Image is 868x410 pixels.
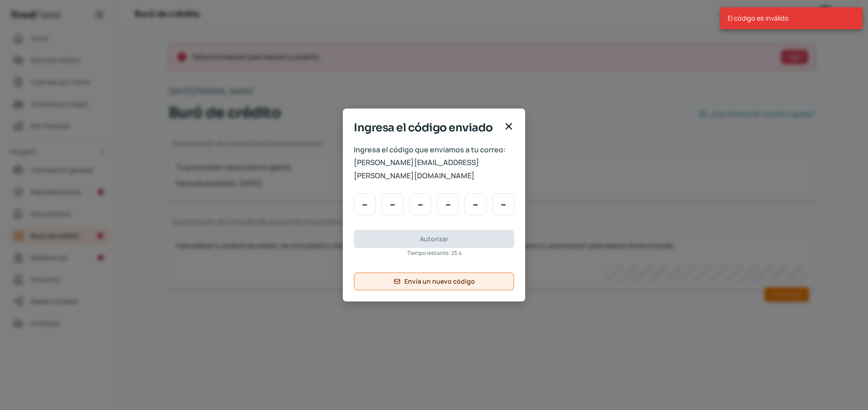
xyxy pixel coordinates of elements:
input: Code input [409,193,431,215]
input: Code input [465,193,486,215]
input: Code input [354,193,376,215]
span: Autorizar [420,236,448,242]
span: [PERSON_NAME][EMAIL_ADDRESS][PERSON_NAME][DOMAIN_NAME] [354,156,514,182]
button: Envía un nuevo código [354,272,514,291]
span: Tiempo restante: 25 s [407,248,461,258]
input: Code input [437,193,459,215]
input: Code input [382,193,403,215]
button: Autorizar [354,230,514,248]
span: Envía un nuevo código [404,278,475,285]
div: El código es inválido [720,7,863,29]
input: Code input [492,193,514,215]
span: Ingresa el código que enviamos a tu correo: [354,143,514,156]
span: Ingresa el código enviado [354,119,500,136]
